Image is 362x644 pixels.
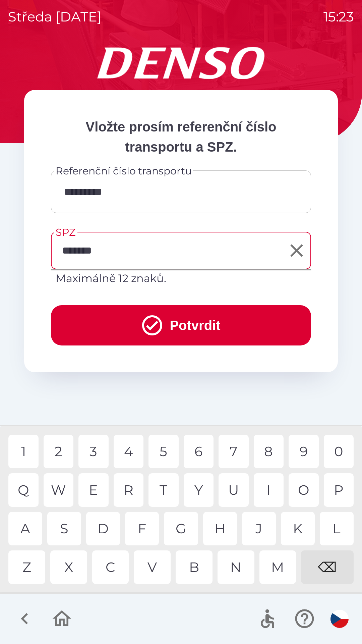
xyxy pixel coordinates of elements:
[323,7,354,27] p: 15:23
[56,225,75,239] label: SPZ
[330,610,349,628] img: cs flag
[8,7,102,27] p: středa [DATE]
[51,305,311,345] button: Potvrdit
[24,47,338,79] img: Logo
[285,238,309,263] button: Clear
[56,164,192,178] label: Referenční číslo transportu
[56,270,306,286] p: Maximálně 12 znaků.
[51,117,311,157] p: Vložte prosím referenční číslo transportu a SPZ.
